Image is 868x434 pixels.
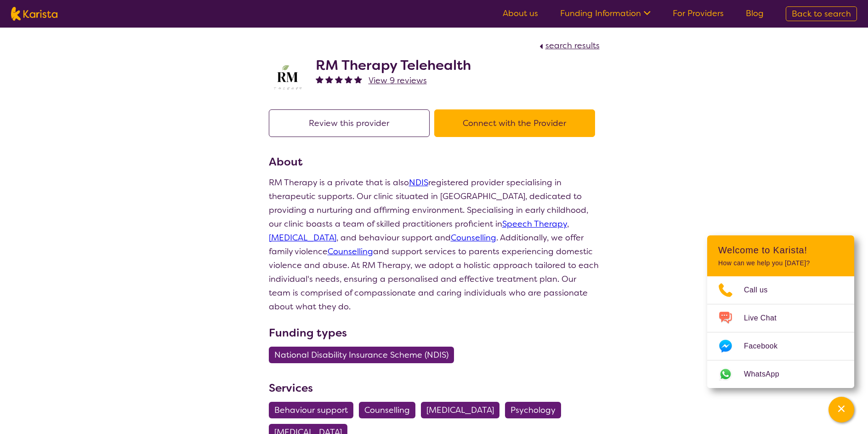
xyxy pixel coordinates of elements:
img: b3hjthhf71fnbidirs13.png [269,61,306,94]
h3: About [269,154,600,170]
img: fullstar [354,75,362,83]
h2: RM Therapy Telehealth [316,57,471,74]
a: Funding Information [560,8,651,19]
h2: Welcome to Karista! [718,245,843,256]
a: Blog [746,8,764,19]
span: Psychology [511,402,556,418]
a: Speech Therapy [502,218,567,229]
a: [MEDICAL_DATA] [269,232,336,243]
a: Review this provider [269,118,434,129]
img: fullstar [335,75,343,83]
h3: Funding types [269,325,600,341]
img: fullstar [325,75,333,83]
button: Review this provider [269,109,430,137]
h3: Services [269,380,600,396]
span: WhatsApp [744,367,790,381]
a: Web link opens in a new tab. [707,360,854,388]
button: Connect with the Provider [434,109,595,137]
button: Channel Menu [828,397,854,423]
a: For Providers [673,8,724,19]
span: National Disability Insurance Scheme (NDIS) [274,347,448,363]
img: fullstar [316,75,323,83]
a: Counselling [328,246,373,257]
a: Counselling [451,232,496,243]
span: Behaviour support [274,402,348,418]
a: Back to search [786,6,857,21]
span: Facebook [744,339,789,353]
a: [MEDICAL_DATA] [421,405,505,416]
span: Call us [744,283,779,297]
img: Karista logo [11,7,57,21]
a: View 9 reviews [369,74,427,87]
a: About us [503,8,538,19]
a: Behaviour support [269,405,359,416]
p: How can we help you [DATE]? [718,259,843,267]
span: search results [545,40,600,51]
span: Live Chat [744,311,788,325]
a: Counselling [359,405,421,416]
a: NDIS [409,177,428,188]
a: Connect with the Provider [434,118,600,129]
span: View 9 reviews [369,75,427,86]
img: fullstar [345,75,352,83]
span: [MEDICAL_DATA] [426,402,494,418]
a: National Disability Insurance Scheme (NDIS) [269,349,460,360]
a: Psychology [505,405,567,416]
span: Counselling [364,402,410,418]
ul: Choose channel [707,276,854,388]
p: RM Therapy is a private that is also registered provider specialising in therapeutic supports. Ou... [269,176,600,314]
div: Channel Menu [707,235,854,388]
a: search results [537,40,600,51]
span: Back to search [792,8,851,19]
